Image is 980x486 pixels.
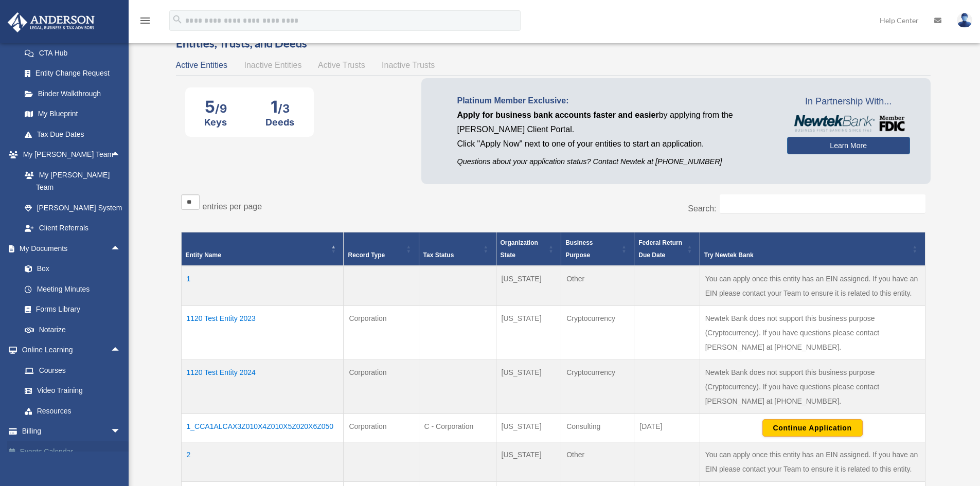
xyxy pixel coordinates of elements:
a: My [PERSON_NAME] Team [14,165,136,197]
img: User Pic [957,13,972,28]
a: Online Learningarrow_drop_up [7,340,136,361]
a: My [PERSON_NAME] Teamarrow_drop_up [7,145,136,165]
td: Newtek Bank does not support this business purpose (Cryptocurrency). If you have questions please... [700,360,925,414]
td: Corporation [344,360,419,414]
td: You can apply once this entity has an EIN assigned. If you have an EIN please contact your Team t... [700,442,925,482]
td: C - Corporation [419,414,496,442]
td: Other [561,442,634,482]
td: Consulting [561,414,634,442]
a: Tax Due Dates [14,124,131,145]
a: [PERSON_NAME] System [14,197,136,218]
a: Box [14,259,136,279]
a: Client Referrals [14,218,136,239]
span: Business Purpose [565,239,593,259]
td: Newtek Bank does not support this business purpose (Cryptocurrency). If you have questions please... [700,306,925,360]
span: Entity Name [186,251,221,259]
h3: Entities, Trusts, and Deeds [176,35,931,51]
span: arrow_drop_up [111,340,131,361]
th: Tax Status: Activate to sort [419,232,496,266]
th: Try Newtek Bank : Activate to sort [700,232,925,266]
span: Active Trusts [318,61,365,69]
a: Entity Change Request [14,63,131,84]
td: [US_STATE] [496,266,561,306]
button: Continue Application [762,419,863,437]
a: CTA Hub [14,43,131,63]
p: Platinum Member Exclusive: [457,94,772,108]
span: In Partnership With... [787,94,910,110]
td: Other [561,266,634,306]
div: Keys [204,117,227,128]
label: entries per page [203,202,262,211]
span: Tax Status [423,251,454,259]
a: My Documentsarrow_drop_up [7,238,136,259]
p: by applying from the [PERSON_NAME] Client Portal. [457,108,772,137]
th: Record Type: Activate to sort [344,232,419,266]
a: My Blueprint [14,104,131,124]
td: Cryptocurrency [561,306,634,360]
a: menu [139,18,151,27]
span: Inactive Trusts [382,61,435,69]
i: search [172,14,183,25]
td: You can apply once this entity has an EIN assigned. If you have an EIN please contact your Team t... [700,266,925,306]
span: Federal Return Due Date [638,239,682,259]
td: [DATE] [634,414,700,442]
span: Record Type [348,251,385,259]
th: Business Purpose: Activate to sort [561,232,634,266]
span: arrow_drop_up [111,238,131,259]
span: Organization State [501,239,538,259]
td: Cryptocurrency [561,360,634,414]
a: Resources [14,401,136,421]
a: Binder Walkthrough [14,83,131,104]
a: Courses [14,360,136,381]
p: Click "Apply Now" next to one of your entities to start an application. [457,137,772,151]
label: Search: [688,204,716,213]
span: arrow_drop_up [111,145,131,166]
div: Try Newtek Bank [704,249,910,261]
td: Corporation [344,414,419,442]
td: [US_STATE] [496,442,561,482]
td: 2 [181,442,344,482]
div: Deeds [265,117,294,128]
a: Forms Library [14,299,136,320]
td: [US_STATE] [496,360,561,414]
span: /3 [278,102,290,115]
a: Video Training [14,381,136,401]
td: [US_STATE] [496,306,561,360]
p: Questions about your application status? Contact Newtek at [PHONE_NUMBER] [457,155,772,168]
td: 1120 Test Entity 2024 [181,360,344,414]
th: Federal Return Due Date: Activate to sort [634,232,700,266]
img: Anderson Advisors Platinum Portal [5,12,98,32]
td: 1120 Test Entity 2023 [181,306,344,360]
td: [US_STATE] [496,414,561,442]
th: Organization State: Activate to sort [496,232,561,266]
span: arrow_drop_down [111,421,131,442]
i: menu [139,14,151,27]
td: 1_CCA1ALCAX3Z010X4Z010X5Z020X6Z050 [181,414,344,442]
img: NewtekBankLogoSM.png [792,115,905,132]
span: Inactive Entities [244,61,301,69]
a: Events Calendar [7,441,136,462]
a: Billingarrow_drop_down [7,421,136,442]
td: 1 [181,266,344,306]
a: Meeting Minutes [14,279,136,299]
a: Notarize [14,319,136,340]
span: Active Entities [176,61,227,69]
span: /9 [215,102,227,115]
a: Learn More [787,137,910,154]
span: Apply for business bank accounts faster and easier [457,111,659,119]
th: Entity Name: Activate to invert sorting [181,232,344,266]
td: Corporation [344,306,419,360]
div: 5 [204,97,227,117]
div: 1 [265,97,294,117]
